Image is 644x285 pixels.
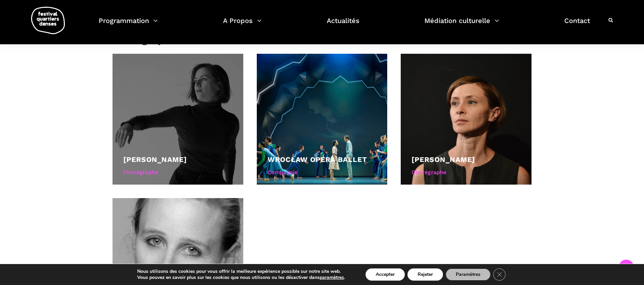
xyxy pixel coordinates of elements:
[320,275,344,281] button: paramètres
[123,168,232,177] div: Chorégraphe
[223,15,262,35] a: A Propos
[99,15,158,35] a: Programmation
[446,268,491,281] button: Paramètres
[123,155,187,164] a: [PERSON_NAME]
[31,7,65,34] img: logo-fqd-med
[424,15,499,35] a: Médiation culturelle
[412,168,521,177] div: Chorégraphe
[366,268,405,281] button: Accepter
[137,268,345,275] p: Nous utilisons des cookies pour vous offrir la meilleure expérience possible sur notre site web.
[407,268,443,281] button: Rejeter
[268,155,367,164] a: Wrocław Opéra Ballet
[412,155,475,164] a: [PERSON_NAME]
[268,168,377,177] div: Compagnie
[493,268,505,281] button: Close GDPR Cookie Banner
[564,15,590,35] a: Contact
[137,275,345,281] p: Vous pouvez en savoir plus sur les cookies que nous utilisons ou les désactiver dans .
[327,15,360,35] a: Actualités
